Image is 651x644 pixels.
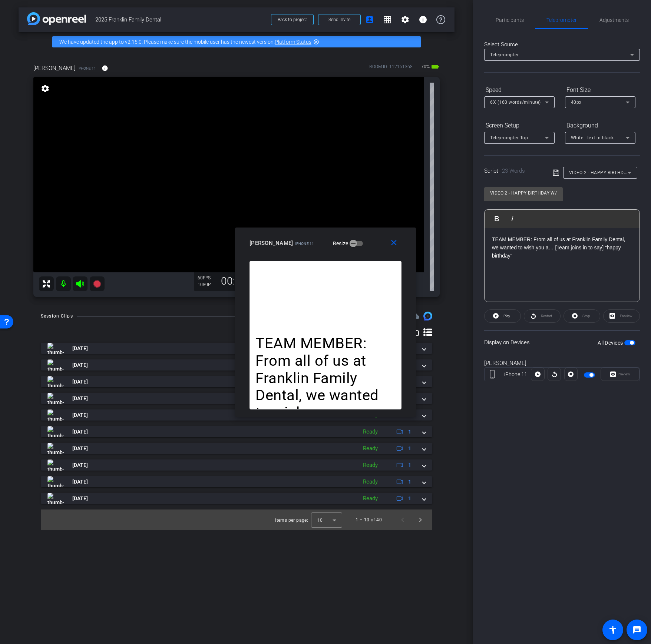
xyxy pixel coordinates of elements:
[490,211,504,226] button: Bold (⌘B)
[47,359,64,371] img: thumb-nail
[383,15,392,24] mat-icon: grid_on
[389,238,399,248] mat-icon: close
[365,15,374,24] mat-icon: account_box
[412,511,429,529] button: Next page
[356,516,382,524] div: 1 – 10 of 40
[72,445,88,452] span: [DATE]
[203,275,211,280] span: FPS
[420,61,431,73] span: 70%
[431,62,440,71] mat-icon: battery_std
[72,361,88,369] span: [DATE]
[47,343,64,354] img: thumb-nail
[72,411,88,419] span: [DATE]
[47,426,64,437] img: thumb-nail
[47,409,64,421] img: thumb-nail
[102,65,108,72] mat-icon: info
[72,495,88,502] span: [DATE]
[484,167,542,175] div: Script
[492,235,632,260] p: TEAM MEMBER: From all of us at Franklin Family Dental, we wanted to wish you a… [Team joins in to...
[72,428,88,436] span: [DATE]
[72,345,88,352] span: [DATE]
[52,36,421,47] div: We have updated the app to v2.15.0. Please make sure the mobile user has the newest version.
[359,478,381,486] div: Ready
[490,100,541,105] span: 6X (160 words/minute)
[250,240,293,246] span: [PERSON_NAME]
[419,15,427,24] mat-icon: info
[505,211,519,226] button: Italic (⌘I)
[490,52,519,57] span: Teleprompter
[328,17,350,23] span: Send invite
[41,312,73,320] div: Session Clips
[95,12,267,27] span: 2025 Franklin Family Dental
[484,330,640,354] div: Display on Devices
[632,625,641,634] mat-icon: message
[216,275,266,288] div: 00:00:00
[40,84,50,93] mat-icon: settings
[313,39,319,45] mat-icon: highlight_off
[490,189,557,197] input: Title
[278,17,307,22] span: Back to project
[599,17,629,23] span: Adjustments
[598,339,624,346] label: All Devices
[565,119,635,132] div: Background
[401,15,410,24] mat-icon: settings
[500,371,531,378] div: iPhone 11
[484,359,640,368] div: [PERSON_NAME]
[484,119,555,132] div: Screen Setup
[47,476,64,487] img: thumb-nail
[503,314,510,318] span: Play
[496,17,524,23] span: Participants
[33,64,76,72] span: [PERSON_NAME]
[198,282,216,288] div: 1080P
[198,275,216,281] div: 60
[359,428,381,436] div: Ready
[408,445,411,452] span: 1
[47,376,64,387] img: thumb-nail
[47,459,64,471] img: thumb-nail
[490,135,528,140] span: Teleprompter Top
[47,393,64,404] img: thumb-nail
[608,625,617,634] mat-icon: accessibility
[72,478,88,486] span: [DATE]
[408,478,411,486] span: 1
[72,395,88,402] span: [DATE]
[571,100,582,105] span: 40px
[546,17,577,23] span: Teleprompter
[72,461,88,469] span: [DATE]
[359,444,381,453] div: Ready
[408,461,411,469] span: 1
[72,378,88,386] span: [DATE]
[408,428,411,436] span: 1
[565,84,635,96] div: Font Size
[47,443,64,454] img: thumb-nail
[275,39,311,45] a: Platform Status
[255,335,396,474] p: TEAM MEMBER: From all of us at Franklin Family Dental, we wanted to wish you a… [Team joins in to...
[359,461,381,469] div: Ready
[484,84,555,96] div: Speed
[359,494,381,503] div: Ready
[333,240,350,247] label: Resize
[275,517,308,524] div: Items per page:
[295,242,314,246] span: iPhone 11
[571,135,614,140] span: White - text in black
[408,495,411,502] span: 1
[423,312,432,321] img: Session clips
[394,511,412,529] button: Previous page
[484,40,640,49] div: Select Source
[27,12,86,25] img: app-logo
[47,493,64,504] img: thumb-nail
[369,63,413,74] div: ROOM ID: 112151368
[502,167,525,174] span: 23 Words
[77,66,96,71] span: iPhone 11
